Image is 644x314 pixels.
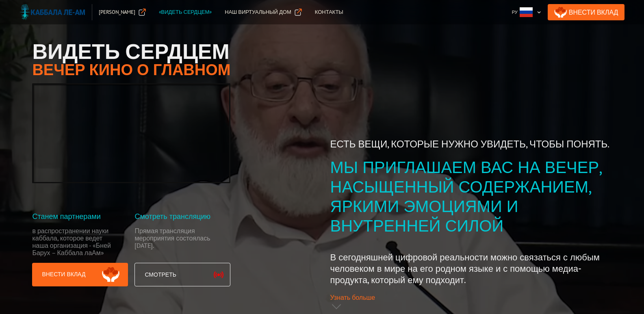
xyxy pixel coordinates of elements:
[509,4,544,20] div: Ру
[512,8,518,16] div: Ру
[99,8,135,16] div: [PERSON_NAME]
[548,4,625,20] a: Внести Вклад
[159,8,212,16] div: «Видеть сердцем»
[308,4,350,20] a: Контакты
[32,212,128,221] div: Станем партнерами
[33,84,229,182] iframe: YouTube video player
[152,4,219,20] a: «Видеть сердцем»
[32,263,128,286] a: Внести вклад
[330,293,375,301] div: Узнать больше
[134,263,230,286] a: Смотреть
[32,41,230,62] h1: Видеть сердцем
[218,4,308,20] a: Наш Виртуальный дом
[225,8,291,16] div: Наш Виртуальный дом
[330,138,612,151] div: Есть вещи, которые нужно увидеть, чтобы понять.
[32,62,230,77] h2: Вечер кино о главном
[32,227,116,256] div: в распространении науки каббала, которое ведет наша организация - «Бней Барух – Каббала лаАм»
[134,212,230,221] div: Смотреть трансляцию
[92,4,152,20] a: [PERSON_NAME]
[330,157,612,235] div: Мы приглашаем вас на вечер, насыщенный содержанием, яркими эмоциями и внутренней силой
[330,251,612,286] p: В сегодняшней цифровой реальности можно связаться с любым человеком в мире на его родном языке и ...
[134,227,219,256] div: Прямая трансляция мероприятия состоялась [DATE].
[315,8,343,16] div: Контакты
